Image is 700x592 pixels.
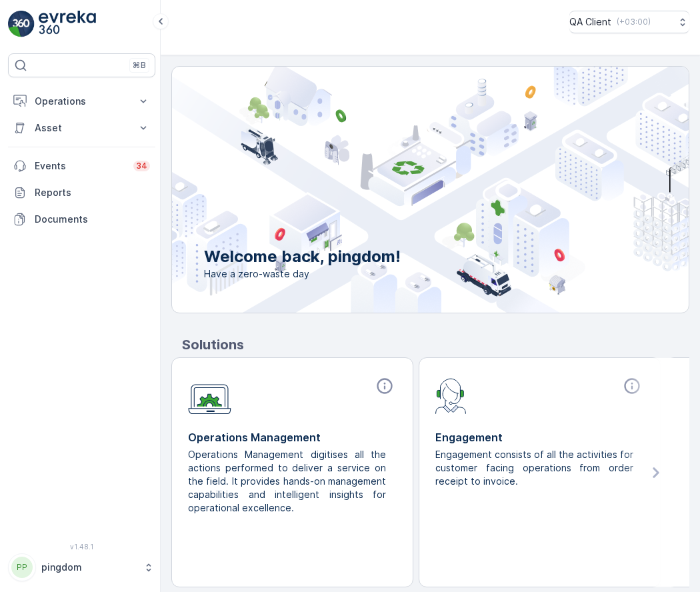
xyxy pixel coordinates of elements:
p: Reports [35,186,150,199]
p: Events [35,159,125,173]
p: Solutions [182,335,689,355]
p: Documents [35,213,150,226]
button: QA Client(+03:00) [569,11,689,33]
img: logo_light-DOdMpM7g.png [39,11,96,37]
a: Events34 [8,153,155,179]
p: QA Client [569,15,611,29]
button: PPpingdom [8,553,155,581]
p: Engagement consists of all the activities for customer facing operations from order receipt to in... [435,448,633,488]
p: Operations Management digitises all the actions performed to deliver a service on the field. It p... [188,448,386,515]
p: pingdom [41,561,137,574]
img: module-icon [188,377,231,415]
span: Have a zero-waste day [204,267,401,281]
a: Reports [8,179,155,206]
button: Asset [8,115,155,141]
p: ⌘B [133,60,146,71]
p: Asset [35,121,129,135]
button: Operations [8,88,155,115]
p: Operations Management [188,429,397,445]
span: v 1.48.1 [8,543,155,551]
p: Operations [35,95,129,108]
p: 34 [136,161,147,171]
a: Documents [8,206,155,233]
img: logo [8,11,35,37]
div: PP [11,557,33,578]
img: module-icon [435,377,467,414]
p: Engagement [435,429,644,445]
p: ( +03:00 ) [617,17,651,27]
p: Welcome back, pingdom! [204,246,401,267]
img: city illustration [112,67,689,313]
